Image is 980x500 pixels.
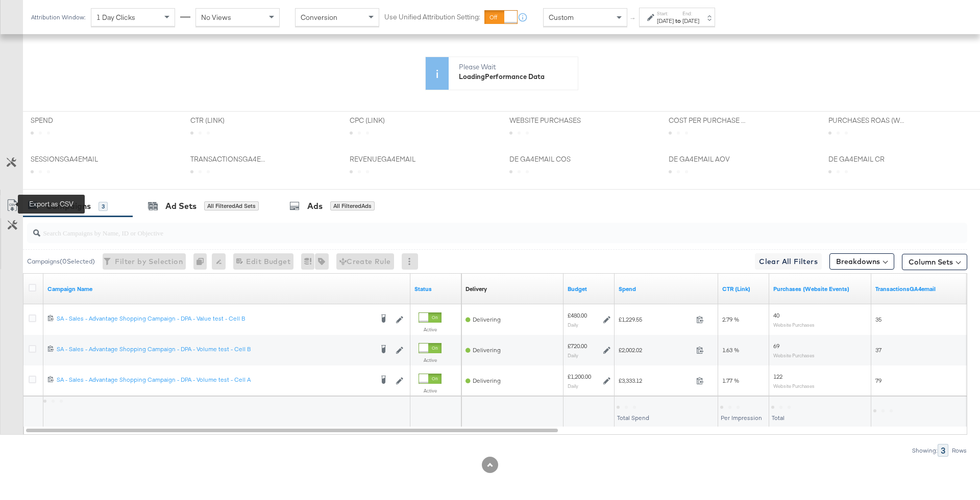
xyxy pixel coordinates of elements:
span: 35 [875,315,881,323]
span: 37 [875,346,881,354]
span: Conversion [301,13,337,22]
sub: Daily [568,383,578,389]
button: Clear All Filters [755,253,822,270]
div: Campaigns [46,200,91,212]
a: SA - Sales - Advantage Shopping Campaign - DPA - Volume test - Cell B [57,345,373,355]
div: SA - Sales - Advantage Shopping Campaign - DPA - Value test - Cell B [57,314,373,323]
span: 1.63 % [722,346,739,354]
span: No Views [201,13,231,22]
div: Delivery [465,285,487,293]
sub: Daily [568,352,578,358]
span: 40 [773,311,779,319]
sub: Daily [568,322,578,328]
a: Reflects the ability of your Ad Campaign to achieve delivery based on ad states, schedule and bud... [465,285,487,293]
div: £1,200.00 [568,373,591,381]
button: Breakdowns [829,253,894,270]
div: SA - Sales - Advantage Shopping Campaign - DPA - Volume test - Cell B [57,345,373,353]
a: SA - Sales - Advantage Shopping Campaign - DPA - Volume test - Cell A [57,376,373,386]
div: Rows [951,447,967,454]
span: 79 [875,377,881,384]
span: Total Spend [617,414,649,422]
span: ↑ [628,17,638,21]
label: Start: [657,10,674,17]
label: Active [419,357,442,363]
div: £480.00 [568,311,587,320]
span: 122 [773,373,782,380]
span: £1,229.55 [619,315,692,323]
label: Active [419,387,442,394]
span: 1 Day Clicks [96,13,135,22]
span: Clear All Filters [759,255,818,268]
a: Your campaign name. [47,285,406,293]
div: [DATE] [682,17,699,25]
div: Attribution Window: [31,14,86,21]
label: End: [682,10,699,17]
a: Transactions - The total number of transactions [875,285,969,293]
div: Ads [307,200,323,212]
div: All Filtered Ad Sets [204,201,259,210]
a: The number of times a purchase was made tracked by your Custom Audience pixel on your website aft... [773,285,867,293]
span: 69 [773,342,779,350]
span: Total [772,414,785,422]
span: Delivering [473,346,501,354]
a: The number of clicks received on a link in your ad divided by the number of impressions. [722,285,765,293]
span: Per Impression [721,414,762,422]
span: £3,333.12 [619,377,692,384]
span: £2,002.02 [619,346,692,354]
a: The maximum amount you're willing to spend on your ads, on average each day or over the lifetime ... [568,285,610,293]
a: SA - Sales - Advantage Shopping Campaign - DPA - Value test - Cell B [57,314,373,325]
div: £720.00 [568,342,587,350]
span: Delivering [473,377,501,384]
span: 2.79 % [722,315,739,323]
sub: Website Purchases [773,352,815,358]
a: Shows the current state of your Ad Campaign. [414,285,457,293]
sub: Website Purchases [773,322,815,328]
a: The total amount spent to date. [619,285,714,293]
div: All Filtered Ads [330,201,375,210]
div: Campaigns ( 0 Selected) [27,257,95,266]
div: Ad Sets [165,200,197,212]
label: Active [419,326,442,333]
button: Column Sets [902,254,967,270]
div: 3 [938,444,948,457]
span: 1.77 % [722,377,739,384]
strong: to [674,17,682,24]
span: Custom [549,13,574,22]
span: Delivering [473,315,501,323]
div: 3 [99,202,108,211]
div: Showing: [912,447,938,454]
div: [DATE] [657,17,674,25]
div: 0 [193,253,212,270]
label: Use Unified Attribution Setting: [384,12,480,22]
sub: Website Purchases [773,383,815,389]
div: SA - Sales - Advantage Shopping Campaign - DPA - Volume test - Cell A [57,376,373,384]
input: Search Campaigns by Name, ID or Objective [40,219,881,239]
